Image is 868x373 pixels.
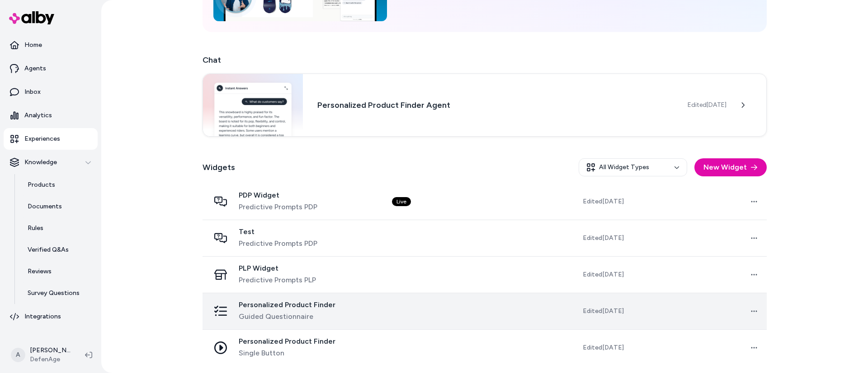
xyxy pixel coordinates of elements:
[239,238,317,249] span: Predictive Prompts PDP
[583,234,624,243] span: Edited [DATE]
[28,267,52,276] p: Reviews
[24,64,46,73] p: Agents
[239,191,317,200] span: PDP Widget
[24,111,52,120] p: Analytics
[203,74,767,137] a: Chat widgetPersonalized Product Finder AgentEdited[DATE]
[5,341,78,369] button: A[PERSON_NAME]DefenAge
[19,282,98,304] a: Survey Questions
[24,312,61,321] p: Integrations
[392,197,411,206] div: Live
[4,34,98,56] a: Home
[583,307,624,316] span: Edited [DATE]
[19,261,98,282] a: Reviews
[11,348,25,362] span: A
[9,11,54,24] img: alby Logo
[28,289,80,298] p: Survey Questions
[239,300,335,309] span: Personalized Product Finder
[4,58,98,79] a: Agents
[4,306,98,327] a: Integrations
[28,224,43,233] p: Rules
[28,180,55,189] p: Products
[30,346,71,355] p: [PERSON_NAME]
[239,337,335,346] span: Personalized Product Finder
[24,41,42,50] p: Home
[317,99,673,111] h3: Personalized Product Finder Agent
[203,74,303,136] img: Chat widget
[579,158,687,176] button: All Widget Types
[19,174,98,196] a: Products
[583,197,624,206] span: Edited [DATE]
[19,217,98,239] a: Rules
[4,105,98,126] a: Analytics
[24,158,57,167] p: Knowledge
[4,128,98,150] a: Experiences
[583,343,624,352] span: Edited [DATE]
[583,270,624,279] span: Edited [DATE]
[239,264,316,273] span: PLP Widget
[239,275,316,286] span: Predictive Prompts PLP
[4,81,98,103] a: Inbox
[688,101,726,110] span: Edited [DATE]
[28,202,62,211] p: Documents
[24,87,41,97] p: Inbox
[19,196,98,217] a: Documents
[239,348,335,359] span: Single Button
[239,311,335,322] span: Guided Questionnaire
[24,134,60,143] p: Experiences
[28,245,69,254] p: Verified Q&As
[4,152,98,173] button: Knowledge
[203,54,767,66] h2: Chat
[30,355,71,364] span: DefenAge
[239,227,317,236] span: Test
[19,239,98,261] a: Verified Q&As
[239,202,317,212] span: Predictive Prompts PDP
[694,158,767,176] button: New Widget
[203,161,235,174] h2: Widgets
